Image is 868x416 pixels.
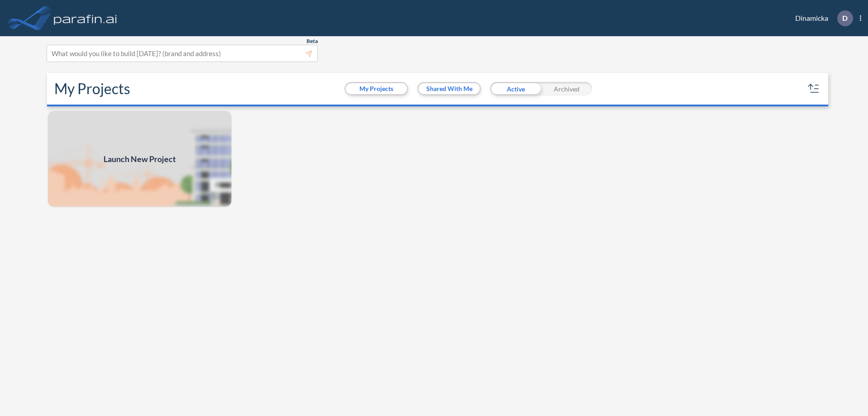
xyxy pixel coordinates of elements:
[842,14,848,22] p: D
[419,83,480,94] button: Shared With Me
[490,82,541,96] div: Active
[52,9,119,27] img: logo
[47,110,232,208] a: Launch New Project
[307,38,318,45] span: Beta
[346,83,407,94] button: My Projects
[104,153,176,165] span: Launch New Project
[54,80,130,97] h2: My Projects
[47,110,232,208] img: add
[782,10,861,26] div: Dinamicka
[807,81,821,96] button: sort
[541,82,592,96] div: Archived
